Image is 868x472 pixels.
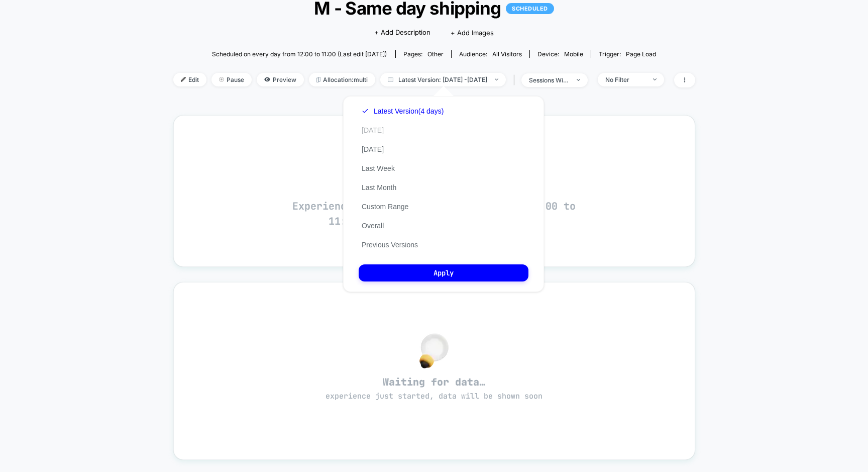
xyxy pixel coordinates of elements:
[359,221,387,230] button: Overall
[359,164,398,173] button: Last Week
[626,50,656,58] span: Page Load
[495,78,498,80] img: end
[605,76,645,83] div: No Filter
[529,76,569,84] div: sessions with impression
[359,107,447,116] button: Latest Version(4 days)
[211,73,252,86] span: Pause
[359,183,399,192] button: Last Month
[374,28,430,38] span: + Add Description
[359,145,387,154] button: [DATE]
[529,50,591,58] span: Device:
[325,391,542,401] span: experience just started, data will be shown soon
[564,50,583,58] span: mobile
[283,199,585,229] p: Experience scheduled on every day from 12:00 to 11:00, GMT-8:00 ([GEOGRAPHIC_DATA])
[419,333,449,368] img: no_data
[380,73,506,86] span: Latest Version: [DATE] - [DATE]
[359,240,421,249] button: Previous Versions
[506,3,554,14] p: SCHEDULED
[257,73,304,86] span: Preview
[191,375,677,402] span: Waiting for data…
[181,77,186,82] img: edit
[451,29,494,37] span: + Add Images
[359,264,528,281] button: Apply
[459,50,522,58] div: Audience:
[511,73,521,87] span: |
[309,73,375,86] span: Allocation: multi
[173,73,206,86] span: Edit
[492,50,522,58] span: All Visitors
[316,77,320,82] img: rebalance
[403,50,444,58] div: Pages:
[219,77,224,82] img: end
[212,50,387,58] span: Scheduled on every day from 12:00 to 11:00 (Last edit [DATE])
[599,50,656,58] div: Trigger:
[427,50,444,58] span: other
[359,126,387,135] button: [DATE]
[388,77,393,82] img: calendar
[359,202,411,211] button: Custom Range
[653,78,657,80] img: end
[577,79,580,81] img: end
